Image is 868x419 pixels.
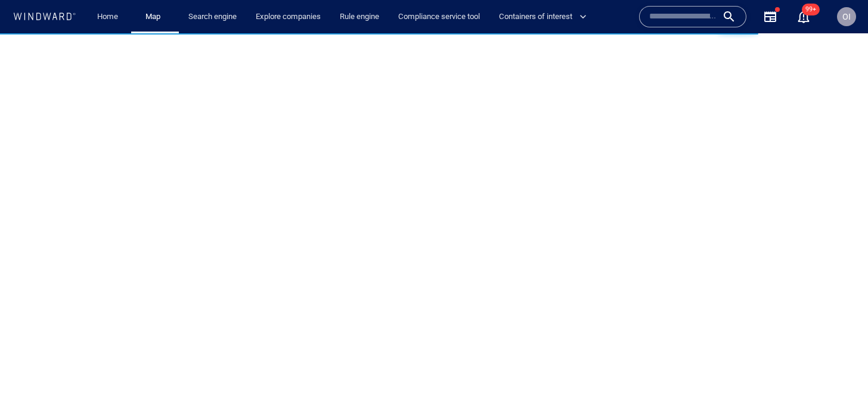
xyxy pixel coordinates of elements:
[136,7,174,27] button: Map
[335,7,384,27] a: Rule engine
[499,10,587,24] span: Containers of interest
[802,4,820,15] span: 99+
[184,7,241,27] a: Search engine
[842,12,851,21] span: OI
[141,7,169,27] a: Map
[835,5,858,29] button: OI
[393,7,485,27] a: Compliance service tool
[796,10,811,24] div: Notification center
[88,7,126,27] button: Home
[817,365,859,410] iframe: Chat
[794,7,813,26] a: 99+
[92,7,123,27] a: Home
[796,10,811,24] button: 99+
[494,7,597,27] button: Containers of interest
[251,7,325,27] a: Explore companies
